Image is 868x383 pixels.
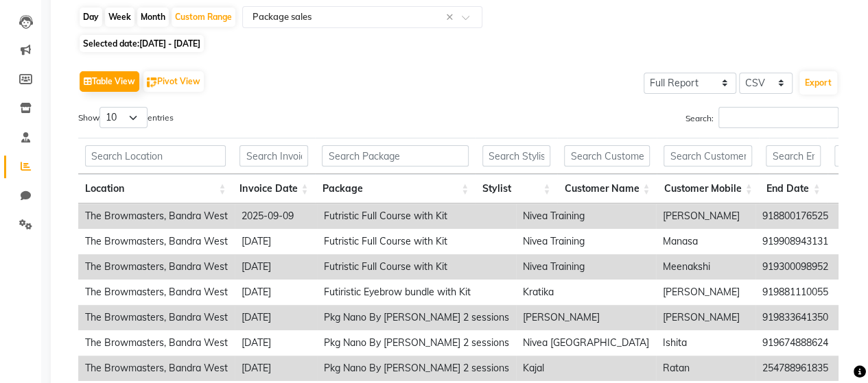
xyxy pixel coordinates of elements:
[557,174,657,203] th: Customer Name: activate to sort column ascending
[233,174,315,203] th: Invoice Date: activate to sort column ascending
[137,8,169,27] div: Month
[685,107,838,128] label: Search:
[235,330,317,356] td: [DATE]
[516,203,656,229] td: Nivea Training
[516,305,656,330] td: [PERSON_NAME]
[235,305,317,330] td: [DATE]
[235,254,317,280] td: [DATE]
[317,280,516,305] td: Futiristic Eyebrow bundle with Kit
[755,356,858,381] td: 254788961835
[105,8,134,27] div: Week
[759,174,827,203] th: End Date: activate to sort column ascending
[85,145,226,166] input: Search Location
[656,254,755,280] td: Meenakshi
[656,280,755,305] td: [PERSON_NAME]
[718,107,838,128] input: Search:
[755,229,858,254] td: 919908943131
[322,145,469,166] input: Search Package
[516,254,656,280] td: Nivea Training
[516,280,656,305] td: Kratika
[99,107,148,128] select: Showentries
[656,330,755,356] td: Ishita
[172,8,235,27] div: Custom Range
[235,229,317,254] td: [DATE]
[755,254,858,280] td: 919300098952
[656,305,755,330] td: [PERSON_NAME]
[317,229,516,254] td: Futristic Full Course with Kit
[799,71,837,95] button: Export
[657,174,759,203] th: Customer Mobile: activate to sort column ascending
[143,71,204,92] button: Pivot View
[78,107,174,128] label: Show entries
[80,8,102,27] div: Day
[78,254,235,280] td: The Browmasters, Bandra West
[235,280,317,305] td: [DATE]
[656,229,755,254] td: Manasa
[239,145,308,166] input: Search Invoice Date
[78,280,235,305] td: The Browmasters, Bandra West
[446,10,458,25] span: Clear all
[317,305,516,330] td: Pkg Nano By [PERSON_NAME] 2 sessions
[317,203,516,229] td: Futristic Full Course with Kit
[78,330,235,356] td: The Browmasters, Bandra West
[78,305,235,330] td: The Browmasters, Bandra West
[147,77,157,88] img: pivot.png
[78,174,233,203] th: Location: activate to sort column ascending
[80,71,139,92] button: Table View
[78,356,235,381] td: The Browmasters, Bandra West
[516,229,656,254] td: Nivea Training
[766,145,820,166] input: Search End Date
[755,305,858,330] td: 919833641350
[482,145,550,166] input: Search Stylist
[755,280,858,305] td: 919881110055
[235,356,317,381] td: [DATE]
[664,145,752,166] input: Search Customer Mobile
[755,203,858,229] td: 918800176525
[656,356,755,381] td: Ratan
[564,145,650,166] input: Search Customer Name
[476,174,557,203] th: Stylist: activate to sort column ascending
[516,356,656,381] td: Kajal
[139,38,200,49] span: [DATE] - [DATE]
[516,330,656,356] td: Nivea [GEOGRAPHIC_DATA]
[78,203,235,229] td: The Browmasters, Bandra West
[78,229,235,254] td: The Browmasters, Bandra West
[317,330,516,356] td: Pkg Nano By [PERSON_NAME] 2 sessions
[656,203,755,229] td: [PERSON_NAME]
[315,174,476,203] th: Package: activate to sort column ascending
[80,35,204,52] span: Selected date:
[235,203,317,229] td: 2025-09-09
[317,356,516,381] td: Pkg Nano By [PERSON_NAME] 2 sessions
[755,330,858,356] td: 919674888624
[317,254,516,280] td: Futristic Full Course with Kit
